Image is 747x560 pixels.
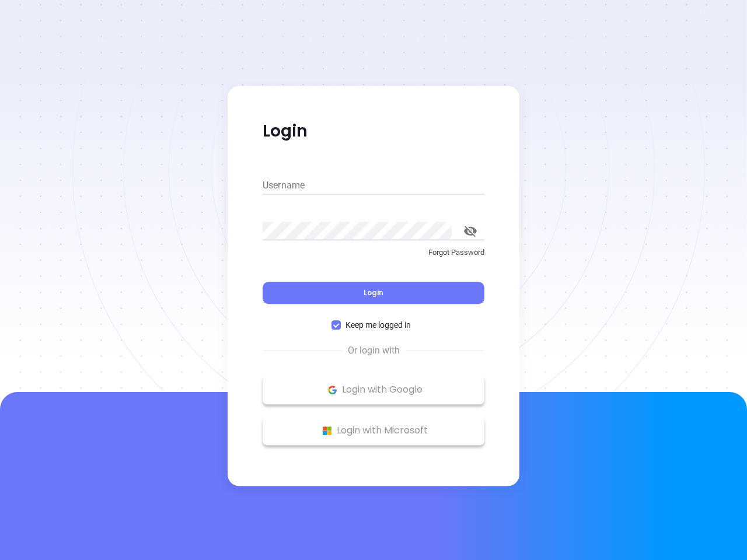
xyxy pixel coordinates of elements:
span: Keep me logged in [341,318,416,331]
img: Google Logo [325,383,340,397]
p: Login with Microsoft [268,422,479,439]
span: Or login with [342,344,406,358]
img: Microsoft Logo [320,423,334,438]
button: Google Logo Login with Google [263,375,484,404]
p: Forgot Password [263,247,484,258]
button: Login [263,282,484,304]
span: Login [364,288,383,297]
p: Login [263,121,484,142]
p: Login with Google [268,381,479,398]
a: Forgot Password [263,247,484,268]
button: Microsoft Logo Login with Microsoft [263,416,484,445]
button: toggle password visibility [456,217,484,245]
